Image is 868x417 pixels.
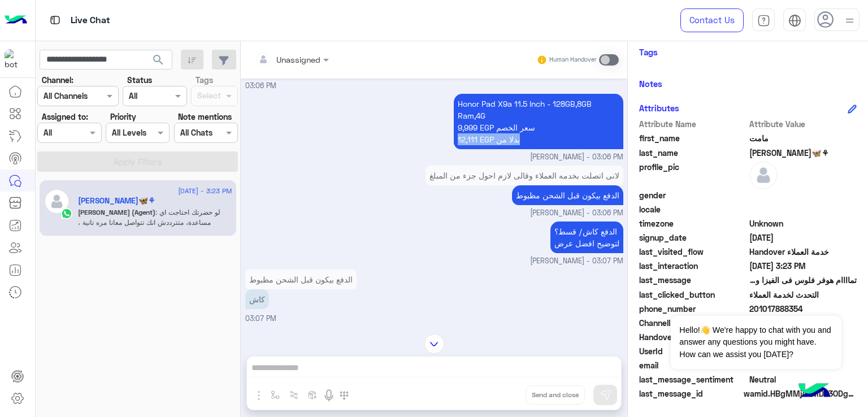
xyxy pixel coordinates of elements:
h6: Attributes [639,103,679,113]
span: last_clicked_button [639,289,747,301]
span: search [151,53,165,67]
button: search [145,50,172,74]
p: 11/8/2025, 3:07 PM [245,289,269,309]
span: Hello!👋 We're happy to chat with you and answer any questions you might have. How can we assist y... [671,316,841,369]
img: hulul-logo.png [795,372,834,411]
span: مامت [749,132,857,144]
span: تماااام هوفر فلوس فى الفيزا واكمل مع حضرتك طلب الاوردر [749,274,857,286]
span: UserId [639,345,747,357]
img: tab [788,14,801,27]
img: Logo [5,8,27,32]
span: ChannelId [639,317,747,329]
span: last_name [639,147,747,159]
span: last_message_sentiment [639,373,747,385]
span: 2025-08-11T12:23:40.758Z [749,260,857,272]
span: locale [639,203,747,215]
a: tab [752,8,775,32]
span: [DATE] - 3:23 PM [178,186,232,196]
span: 03:07 PM [245,314,276,323]
span: last_visited_flow [639,246,747,258]
p: 11/8/2025, 3:06 PM [512,185,623,205]
p: 11/8/2025, 3:07 PM [245,270,357,289]
img: defaultAdmin.png [749,161,778,189]
p: Live Chat [71,13,110,28]
img: profile [843,14,857,28]
p: 11/8/2025, 3:06 PM [454,94,623,149]
label: Note mentions [178,111,232,123]
img: WhatsApp [61,208,72,219]
span: gender [639,189,747,201]
label: Priority [110,111,136,123]
label: Channel: [42,74,73,86]
span: [PERSON_NAME] - 03:06 PM [530,152,623,163]
img: tab [757,14,770,27]
span: 2025-08-11T07:33:27.754Z [749,232,857,244]
span: null [749,203,857,215]
small: Human Handover [549,55,597,64]
img: 1403182699927242 [5,49,25,69]
span: last_message [639,274,747,286]
span: profile_pic [639,161,747,187]
button: Send and close [526,385,585,405]
p: 11/8/2025, 3:06 PM [426,166,623,185]
p: 11/8/2025, 3:07 PM [550,221,623,253]
span: last_message_id [639,388,741,399]
span: null [749,189,857,201]
span: wamid.HBgMMjAxMDE3ODg4MzU0FQIAEhggM0YwNjVBOTlCMTM5QTIxOUUxRkY0RTM1MDI3MDIwMEEA [744,388,857,399]
span: Attribute Name [639,118,747,130]
label: Status [127,74,152,86]
img: defaultAdmin.png [44,189,70,214]
a: Contact Us [680,8,744,32]
span: Handover خدمة العملاء [749,246,857,258]
img: scroll [424,334,444,354]
span: احمد🦋⚘️ [749,147,857,159]
span: 03:06 PM [245,81,276,90]
span: phone_number [639,303,747,315]
span: email [639,359,747,371]
label: Assigned to: [42,111,88,123]
span: Attribute Value [749,118,857,130]
span: first_name [639,132,747,144]
span: signup_date [639,232,747,244]
span: 0 [749,373,857,385]
h6: Notes [639,79,662,89]
h5: مامت احمد🦋⚘️ [78,196,155,206]
span: [PERSON_NAME] (Agent) [78,208,155,216]
span: Unknown [749,218,857,229]
img: tab [48,13,62,27]
span: HandoverOn [639,331,747,343]
h6: Tags [639,47,857,57]
span: [PERSON_NAME] - 03:06 PM [530,208,623,219]
span: timezone [639,218,747,229]
span: التحدث لخدمة العملاء [749,289,857,301]
span: [PERSON_NAME] - 03:07 PM [530,256,623,267]
span: last_interaction [639,260,747,272]
button: Apply Filters [37,151,238,172]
